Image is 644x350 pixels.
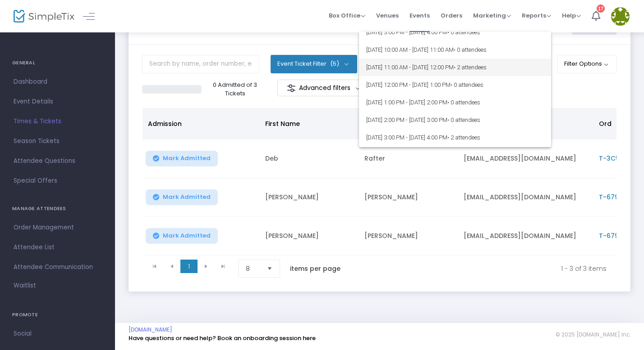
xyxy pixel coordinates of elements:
[366,129,544,146] span: [DATE] 3:00 PM - [DATE] 4:00 PM
[366,23,544,41] span: [DATE] 3:00 PM - [DATE] 4:00 PM
[366,94,544,111] span: [DATE] 1:00 PM - [DATE] 2:00 PM
[366,58,544,76] span: [DATE] 11:00 AM - [DATE] 12:00 PM
[366,111,544,129] span: [DATE] 2:00 PM - [DATE] 3:00 PM
[447,117,480,123] span: • 0 attendees
[366,76,544,94] span: [DATE] 12:00 PM - [DATE] 1:00 PM
[447,99,480,106] span: • 0 attendees
[447,29,480,36] span: • 0 attendees
[366,41,544,58] span: [DATE] 10:00 AM - [DATE] 11:00 AM
[454,64,487,71] span: • 2 attendees
[451,81,483,88] span: • 0 attendees
[366,146,544,164] span: [DATE] 10:00 AM - [DATE] 11:00 AM
[454,46,487,53] span: • 0 attendees
[447,134,480,141] span: • 2 attendees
